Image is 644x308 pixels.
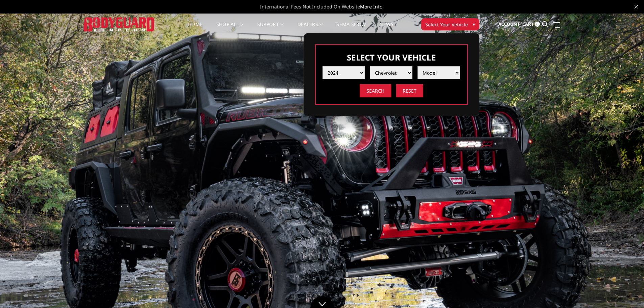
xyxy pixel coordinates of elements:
button: 3 of 5 [613,191,620,202]
h3: Select Your Vehicle [323,52,460,63]
a: News [379,22,393,35]
button: 1 of 5 [613,169,620,180]
a: Support [257,22,284,35]
button: 2 of 5 [613,180,620,191]
input: Reset [396,84,423,97]
a: Account [498,15,520,33]
a: shop all [216,22,244,35]
a: More Info [360,3,382,10]
iframe: Chat Widget [610,276,644,308]
span: Cart [522,21,534,27]
button: 4 of 5 [613,202,620,212]
span: ▾ [473,21,475,28]
a: Home [188,22,202,35]
span: 0 [535,22,540,27]
a: Cart 0 [522,15,540,33]
button: Select Your Vehicle [421,18,479,30]
a: Dealers [297,22,323,35]
span: Select Your Vehicle [425,21,468,28]
img: BODYGUARD BUMPERS [84,17,155,31]
input: Search [360,84,391,97]
span: Account [498,21,520,27]
a: SEMA Show [336,22,366,35]
button: 5 of 5 [613,212,620,223]
a: Click to Down [310,296,334,308]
